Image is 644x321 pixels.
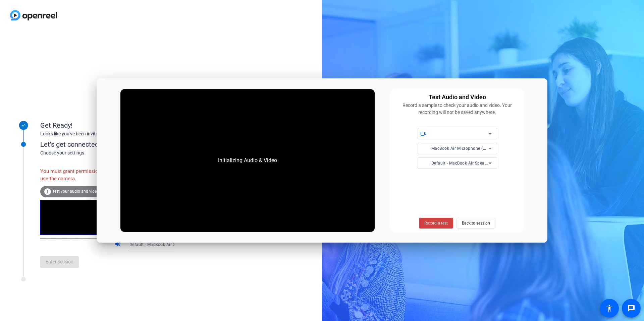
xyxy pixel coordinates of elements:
[211,150,284,171] div: Initializing Audio & Video
[431,160,511,166] span: Default - MacBook Air Speakers (Built-in)
[114,241,122,249] mat-icon: volume_up
[419,218,453,229] button: Record a test
[429,92,486,102] div: Test Audio and Video
[44,188,52,196] mat-icon: info
[462,217,490,230] span: Back to session
[129,242,209,247] span: Default - MacBook Air Speakers (Built-in)
[457,218,495,229] button: Back to session
[40,149,188,156] div: Choose your settings
[431,145,498,151] span: MacBook Air Microphone (Built-in)
[394,102,520,116] div: Record a sample to check your audio and video. Your recording will not be saved anywhere.
[627,304,635,312] mat-icon: message
[605,304,613,312] mat-icon: accessibility
[40,130,174,137] div: Looks like you've been invited to join
[424,220,448,226] span: Record a test
[52,189,99,194] span: Test your audio and video
[40,120,174,130] div: Get Ready!
[40,139,188,149] div: Let's get connected.
[40,164,114,186] div: You must grant permissions to use the camera.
